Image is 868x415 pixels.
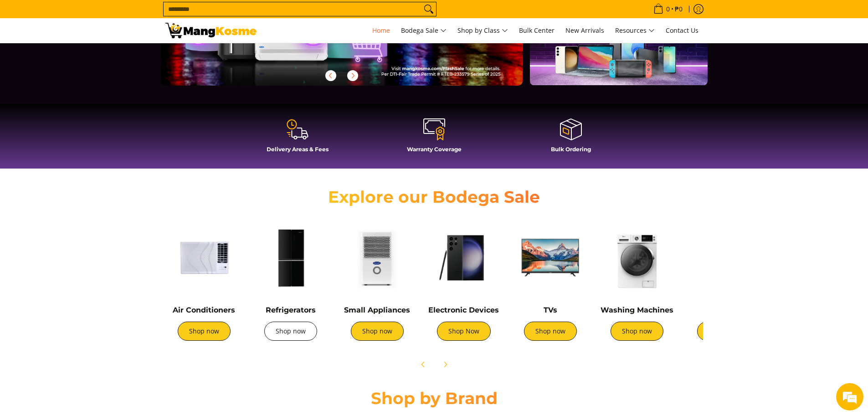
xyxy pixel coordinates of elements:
span: Resources [615,25,655,36]
img: Washing Machines [598,219,676,297]
h2: Explore our Bodega Sale [302,187,566,207]
span: Contact Us [666,26,699,35]
span: 0 [665,6,671,12]
img: Electronic Devices [425,219,503,297]
h2: Shop by Brand [165,388,703,409]
a: Contact Us [661,18,703,43]
h4: Delivery Areas & Fees [234,146,361,153]
a: New Arrivals [561,18,609,43]
img: Air Conditioners [165,219,243,297]
a: Shop now [697,322,750,341]
a: Shop now [264,322,317,341]
h4: Warranty Coverage [370,146,498,153]
nav: Main Menu [266,18,703,43]
button: Next [435,354,455,374]
a: Bodega Sale [396,18,451,43]
button: Next [343,66,363,86]
span: New Arrivals [565,26,604,35]
button: Previous [321,66,341,86]
button: Previous [413,354,433,374]
span: Bulk Center [519,26,555,35]
img: TVs [512,219,589,297]
a: Air Conditioners [173,306,235,314]
a: Shop now [178,322,231,341]
a: Shop now [611,322,663,341]
a: Electronic Devices [428,306,499,314]
span: • [651,4,685,14]
h4: Bulk Ordering [507,146,635,153]
span: Shop by Class [457,25,508,36]
img: Refrigerators [252,219,329,297]
img: Mang Kosme: Your Home Appliances Warehouse Sale Partner! [165,23,257,38]
a: Bulk Ordering [507,118,635,159]
a: Small Appliances [344,306,410,314]
a: Shop now [524,322,577,341]
span: ₱0 [673,6,684,12]
button: Search [421,2,436,16]
a: Washing Machines [601,306,673,314]
a: Refrigerators [266,306,316,314]
a: Resources [611,18,659,43]
span: Bodega Sale [401,25,447,36]
a: Warranty Coverage [370,118,498,159]
a: Delivery Areas & Fees [234,118,361,159]
img: Small Appliances [339,219,416,297]
a: Bulk Center [514,18,559,43]
img: Cookers [685,219,762,297]
a: Shop now [351,322,404,341]
span: Home [372,26,390,35]
a: TVs [544,306,557,314]
a: Shop by Class [453,18,513,43]
a: Shop Now [437,322,491,341]
a: Home [368,18,395,43]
